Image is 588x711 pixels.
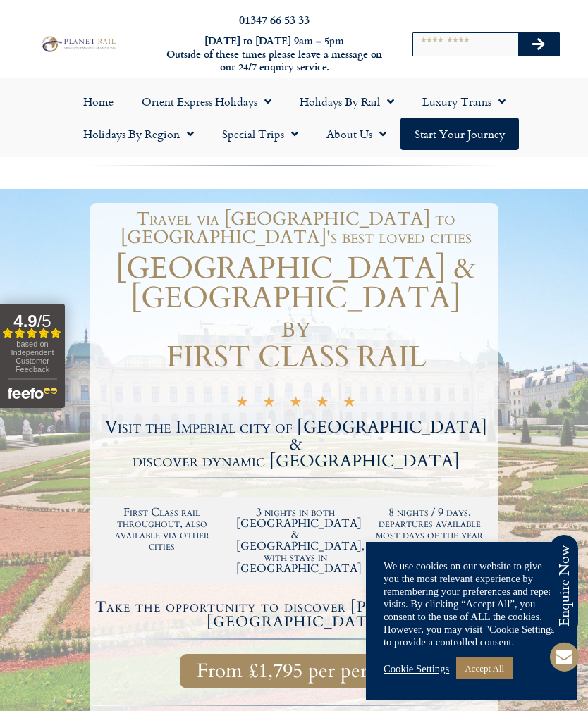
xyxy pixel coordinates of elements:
nav: Menu [7,85,581,150]
h6: [DATE] to [DATE] 9am – 5pm Outside of these times please leave a message on our 24/7 enquiry serv... [160,35,388,74]
h2: 8 nights / 9 days, departures available most days of the year [369,507,489,540]
i: ★ [262,397,276,411]
a: Start your Journey [400,118,519,150]
h2: First Class rail throughout, also available via other cities [102,507,222,552]
a: About Us [312,118,400,150]
h2: Visit the Imperial city of [GEOGRAPHIC_DATA] & discover dynamic [GEOGRAPHIC_DATA] [93,419,498,470]
a: Holidays by Rail [286,85,408,118]
div: We use cookies on our website to give you the most relevant experience by remembering your prefer... [384,559,560,648]
a: Home [69,85,128,118]
a: Luxury Trains [408,85,520,118]
a: 01347 66 53 33 [239,11,310,27]
a: Cookie Settings [384,662,449,675]
span: Travel via [GEOGRAPHIC_DATA] to [GEOGRAPHIC_DATA]'s best loved cities [121,206,472,249]
a: From £1,795 per person [180,654,412,688]
h4: Take the opportunity to discover [PERSON_NAME]'s [GEOGRAPHIC_DATA] [95,600,496,629]
a: Special Trips [208,118,312,150]
img: Planet Rail Train Holidays Logo [39,35,118,54]
i: ★ [316,397,329,411]
i: ★ [235,397,249,411]
span: From £1,795 per person [197,662,396,680]
i: ★ [343,397,356,411]
a: Holidays by Region [69,118,208,150]
a: Accept All [456,657,513,679]
i: ★ [289,397,302,411]
h2: 3 nights in both [GEOGRAPHIC_DATA] & [GEOGRAPHIC_DATA], with stays in [GEOGRAPHIC_DATA] [236,507,356,574]
h1: [GEOGRAPHIC_DATA] & [GEOGRAPHIC_DATA] by FIRST CLASS RAIL [93,254,498,372]
div: 5/5 [235,395,356,411]
a: Orient Express Holidays [128,85,286,118]
button: Search [518,33,559,56]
